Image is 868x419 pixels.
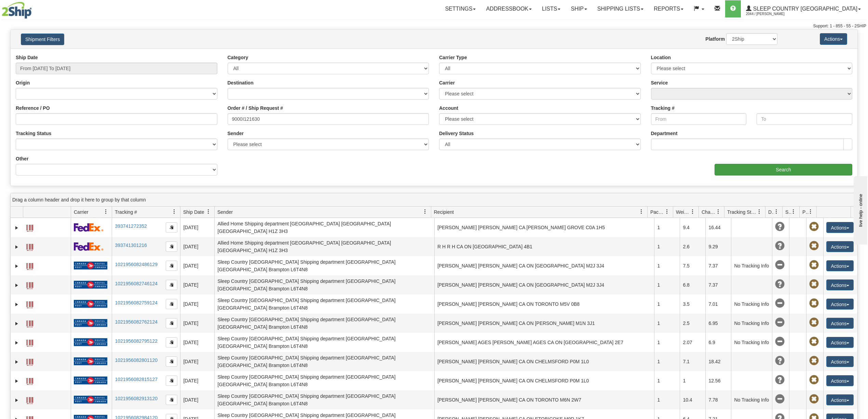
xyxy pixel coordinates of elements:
td: [DATE] [180,390,214,409]
a: Delivery Status filter column settings [771,206,782,218]
a: Weight filter column settings [687,206,699,218]
td: Allied Home Shipping department [GEOGRAPHIC_DATA] [GEOGRAPHIC_DATA] [GEOGRAPHIC_DATA] H1Z 3H3 [214,237,434,256]
label: Platform [705,36,725,42]
span: Pickup Not Assigned [809,260,819,270]
td: 1 [654,352,680,371]
span: Unknown [775,279,785,289]
span: Pickup Not Assigned [809,356,819,366]
span: Carrier [74,209,89,215]
a: Label [26,375,33,386]
span: Pickup Status [802,209,808,215]
label: Carrier [439,79,455,86]
td: [DATE] [180,333,214,352]
span: Tracking Status [727,209,757,215]
span: Charge [702,209,716,215]
td: Sleep Country [GEOGRAPHIC_DATA] Shipping department [GEOGRAPHIC_DATA] [GEOGRAPHIC_DATA] Brampton ... [214,314,434,333]
a: 1021956082801120 [115,357,158,363]
a: Packages filter column settings [661,206,673,218]
td: [PERSON_NAME] [PERSON_NAME] CA [PERSON_NAME] GROVE C0A 1H5 [434,218,654,237]
td: 7.78 [705,390,731,409]
label: Tracking # [651,105,675,112]
td: [PERSON_NAME] [PERSON_NAME] CA ON CHELMSFORD P0M 1L0 [434,352,654,371]
button: Actions [826,337,854,348]
label: Tracking Status [16,130,51,137]
span: Pickup Not Assigned [809,318,819,327]
button: Actions [826,375,854,386]
label: Other [16,155,28,162]
td: 7.01 [705,294,731,314]
label: Account [439,105,458,112]
a: Sender filter column settings [419,206,431,218]
a: Settings [440,0,481,17]
span: Pickup Not Assigned [809,279,819,289]
label: Carrier Type [439,54,467,61]
td: 1 [654,218,680,237]
td: 1 [654,256,680,275]
td: [PERSON_NAME] [PERSON_NAME] CA ON [PERSON_NAME] M1N 3J1 [434,314,654,333]
input: From [651,113,747,125]
td: [DATE] [180,371,214,390]
span: 2044 / [PERSON_NAME] [746,11,797,17]
td: 7.1 [680,352,705,371]
td: [DATE] [180,294,214,314]
span: Unknown [775,356,785,366]
img: 20 - Canada Post [74,319,107,327]
a: Addressbook [481,0,537,17]
span: Packages [650,209,665,215]
label: Delivery Status [439,130,474,137]
a: Label [26,279,33,290]
img: 20 - Canada Post [74,300,107,308]
a: Label [26,317,33,328]
button: Copy to clipboard [166,299,177,309]
span: Pickup Not Assigned [809,394,819,404]
button: Actions [820,33,847,45]
td: No Tracking Info [731,390,772,409]
label: Sender [228,130,244,137]
img: 20 - Canada Post [74,338,107,346]
a: Tracking # filter column settings [168,206,180,218]
button: Actions [826,318,854,329]
td: 7.37 [705,275,731,294]
span: Unknown [775,241,785,251]
td: 10.4 [680,390,705,409]
a: 1021956082815127 [115,377,158,382]
a: Label [26,222,33,233]
label: Location [651,54,671,61]
td: 1 [680,371,705,390]
td: 1 [654,333,680,352]
a: Label [26,337,33,348]
button: Actions [826,279,854,290]
button: Actions [826,356,854,367]
div: Support: 1 - 855 - 55 - 2SHIP [2,23,866,29]
td: 6.95 [705,314,731,333]
span: Recipient [434,209,454,215]
a: 1021956082486129 [115,262,158,267]
span: Ship Date [183,209,204,215]
a: 393741272352 [115,223,147,229]
button: Copy to clipboard [166,318,177,328]
span: Pickup Not Assigned [809,375,819,385]
label: Category [228,54,248,61]
span: No Tracking Info [775,318,785,327]
a: Expand [13,378,20,384]
img: 2 - FedEx Express® [74,223,104,232]
a: Label [26,241,33,252]
button: Copy to clipboard [166,337,177,348]
td: [DATE] [180,237,214,256]
td: 9.29 [705,237,731,256]
a: 1021956082795122 [115,338,158,344]
td: Sleep Country [GEOGRAPHIC_DATA] Shipping department [GEOGRAPHIC_DATA] [GEOGRAPHIC_DATA] Brampton ... [214,294,434,314]
td: [PERSON_NAME] [PERSON_NAME] CA ON CHELMSFORD P0M 1L0 [434,371,654,390]
a: Expand [13,263,20,270]
span: Sender [217,209,233,215]
a: 393741301216 [115,243,147,248]
a: 1021956082759124 [115,300,158,305]
a: Label [26,260,33,271]
span: Pickup Not Assigned [809,299,819,308]
a: Label [26,356,33,367]
td: [DATE] [180,218,214,237]
a: 1021956082762124 [115,319,158,325]
a: Label [26,394,33,405]
button: Actions [826,222,854,233]
td: 2.5 [680,314,705,333]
